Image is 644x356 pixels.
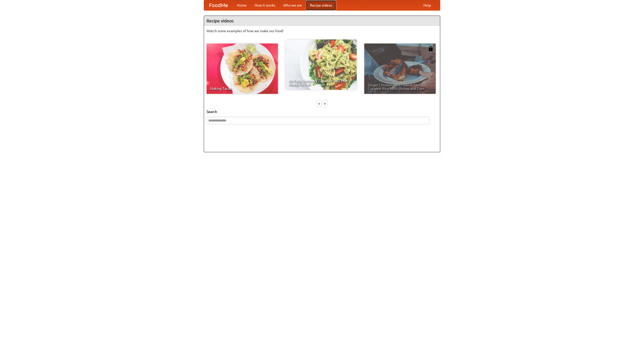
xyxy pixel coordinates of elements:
h4: Recipe videos [204,16,440,26]
span: An Easy, Summery Tomato Pasta That's Ready for Fall [289,79,353,86]
a: Making Tacos [207,44,278,94]
span: Making Tacos [210,87,274,90]
h5: Search [207,109,437,114]
a: An Easy, Summery Tomato Pasta That's Ready for Fall [285,39,357,90]
img: 483408.png [428,46,433,51]
a: FoodMe [204,0,233,10]
div: « [317,100,321,107]
p: Watch some examples of how we make our food! [207,28,437,33]
a: Help [419,0,435,10]
a: How it works [251,0,279,10]
div: » [323,100,327,107]
a: Home [233,0,251,10]
a: Recipe videos [306,0,336,10]
a: Who we are [279,0,306,10]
